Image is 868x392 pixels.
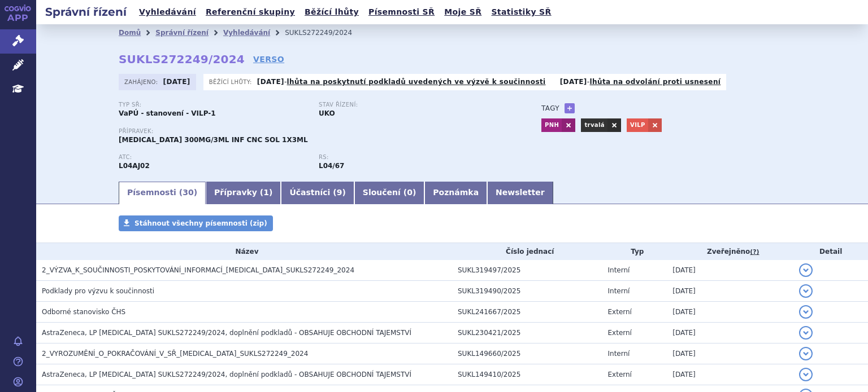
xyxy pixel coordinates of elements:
a: Správní řízení [155,29,209,37]
span: Interní [608,350,630,358]
p: Přípravek: [119,128,519,135]
span: 0 [407,188,413,197]
abbr: (?) [750,248,759,256]
strong: [DATE] [560,78,587,86]
button: detail [799,305,813,319]
span: Podklady pro výzvu k součinnosti [42,287,154,295]
span: 2_VYROZUMĚNÍ_O_POKRAČOVÁNÍ_V_SŘ_ULTOMIRIS_SUKLS272249_2024 [42,350,308,358]
th: Detail [793,243,868,260]
span: Zahájeno: [124,77,160,86]
th: Typ [602,243,667,260]
td: [DATE] [667,323,793,343]
a: Písemnosti SŘ [365,5,438,20]
a: Účastníci (9) [281,182,354,204]
td: [DATE] [667,364,793,385]
a: Newsletter [487,182,553,204]
strong: VaPÚ - stanovení - VILP-1 [119,109,216,117]
th: Zveřejněno [667,243,793,260]
button: detail [799,326,813,340]
td: SUKL319490/2025 [452,281,602,302]
a: Stáhnout všechny písemnosti (zip) [119,215,273,231]
a: lhůta na poskytnutí podkladů uvedených ve výzvě k součinnosti [287,78,546,86]
span: AstraZeneca, LP Ultomiris SUKLS272249/2024, doplnění podkladů - OBSAHUJE OBCHODNÍ TAJEMSTVÍ [42,329,411,337]
td: [DATE] [667,281,793,302]
span: Stáhnout všechny písemnosti (zip) [134,219,267,227]
a: Domů [119,29,141,37]
strong: RAVULIZUMAB [119,162,150,170]
span: 2_VÝZVA_K_SOUČINNOSTI_POSKYTOVÁNÍ_INFORMACÍ_ULTOMIRIS_SUKLS272249_2024 [42,266,354,274]
span: Běžící lhůty: [209,77,254,86]
a: + [565,103,575,113]
a: PNH [541,118,562,132]
strong: ravulizumab [319,162,344,170]
a: Vyhledávání [223,29,270,37]
span: AstraZeneca, LP Ultomiris SUKLS272249/2024, doplnění podkladů - OBSAHUJE OBCHODNÍ TAJEMSTVÍ [42,371,411,378]
a: Běžící lhůty [301,5,362,20]
p: Stav řízení: [319,102,507,108]
a: Poznámka [424,182,487,204]
h3: Tagy [541,102,559,115]
a: trvalá [581,118,607,132]
td: SUKL241667/2025 [452,302,602,323]
h2: Správní řízení [36,4,136,20]
button: detail [799,263,813,277]
button: detail [799,347,813,360]
a: Referenční skupiny [202,5,298,20]
strong: [DATE] [163,78,190,86]
p: Typ SŘ: [119,102,307,108]
button: detail [799,284,813,298]
span: Interní [608,266,630,274]
a: VILP [627,118,648,132]
th: Název [36,243,452,260]
a: Písemnosti (30) [119,182,206,204]
p: - [560,77,721,86]
a: Sloučení (0) [354,182,424,204]
td: [DATE] [667,260,793,281]
span: 30 [183,188,193,197]
td: [DATE] [667,302,793,323]
span: 9 [337,188,342,197]
span: Externí [608,371,632,378]
td: SUKL319497/2025 [452,260,602,281]
td: SUKL149410/2025 [452,364,602,385]
strong: SUKLS272249/2024 [119,52,245,66]
a: Moje SŘ [441,5,485,20]
span: 1 [263,188,269,197]
a: Vyhledávání [136,5,199,20]
span: Interní [608,287,630,295]
p: ATC: [119,154,307,161]
p: RS: [319,154,507,161]
td: SUKL149660/2025 [452,343,602,364]
a: Přípravky (1) [206,182,281,204]
span: [MEDICAL_DATA] 300MG/3ML INF CNC SOL 1X3ML [119,136,308,144]
span: Externí [608,308,632,316]
a: lhůta na odvolání proti usnesení [589,78,721,86]
a: VERSO [253,54,284,65]
td: SUKL230421/2025 [452,323,602,343]
button: detail [799,368,813,381]
li: SUKLS272249/2024 [285,24,367,41]
p: - [257,77,546,86]
td: [DATE] [667,343,793,364]
strong: UKO [319,109,335,117]
span: Externí [608,329,632,337]
th: Číslo jednací [452,243,602,260]
a: Statistiky SŘ [488,5,554,20]
span: Odborné stanovisko ČHS [42,308,125,316]
strong: [DATE] [257,78,284,86]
